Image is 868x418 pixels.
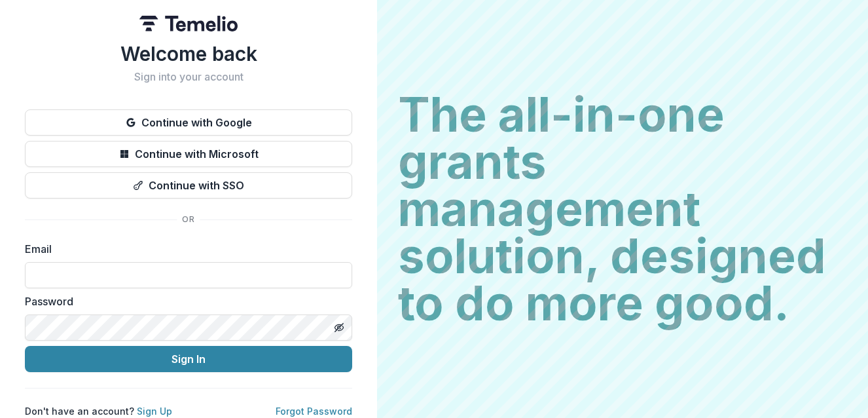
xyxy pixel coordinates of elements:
[137,406,172,417] a: Sign Up
[25,241,344,257] label: Email
[25,109,352,136] button: Continue with Google
[25,404,172,418] p: Don't have an account?
[139,16,238,31] img: Temelio
[25,71,352,83] h2: Sign into your account
[25,172,352,199] button: Continue with SSO
[276,406,352,417] a: Forgot Password
[25,141,352,167] button: Continue with Microsoft
[329,317,350,338] button: Toggle password visibility
[25,294,344,309] label: Password
[25,42,352,66] h1: Welcome back
[25,346,352,372] button: Sign In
